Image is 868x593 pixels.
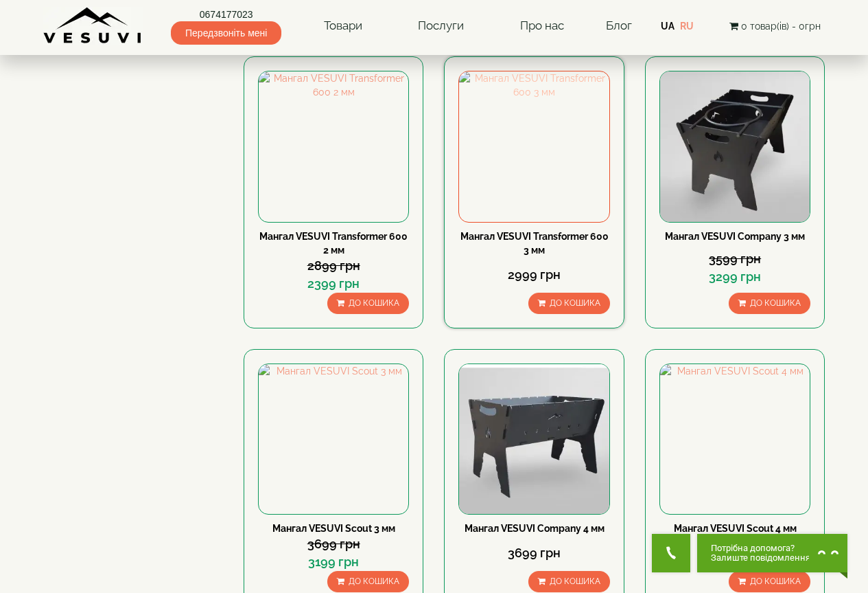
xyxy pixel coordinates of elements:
button: До кошика [327,293,409,314]
a: Мангал VESUVI Company 4 мм [465,523,605,534]
img: Мангал VESUVI Transformer 600 2 мм [259,71,408,221]
div: 3299 грн [659,268,810,286]
button: До кошика [528,571,610,592]
button: До кошика [729,293,810,314]
img: Мангал VESUVI Company 4 мм [459,364,609,514]
span: До кошика [750,577,801,586]
span: До кошика [349,298,399,308]
button: До кошика [528,293,610,314]
a: Мангал VESUVI Transformer 600 2 мм [259,231,408,256]
a: Мангал VESUVI Scout 4 мм [674,523,797,534]
img: Мангал VESUVI Company 3 мм [660,71,810,221]
a: Мангал VESUVI Scout 3 мм [272,523,395,534]
a: Послуги [404,10,478,42]
a: UA [661,21,675,32]
button: Chat button [697,534,847,572]
a: RU [680,21,694,32]
div: 3699 грн [258,535,409,553]
button: До кошика [327,571,409,592]
div: 3599 грн [659,250,810,268]
button: 0 товар(ів) - 0грн [725,19,825,34]
a: Блог [606,19,632,32]
img: Завод VESUVI [43,7,143,45]
button: Get Call button [652,534,690,572]
div: 2899 грн [258,257,409,275]
img: Мангал VESUVI Transformer 600 3 мм [459,71,609,221]
span: Потрібна допомога? [711,544,810,553]
span: До кошика [750,298,801,308]
img: Мангал VESUVI Scout 3 мм [259,364,408,514]
a: Про нас [506,10,578,42]
span: Передзвоніть мені [171,21,281,45]
div: 2399 грн [258,275,409,293]
div: 2999 грн [458,266,609,284]
div: 3199 грн [258,553,409,571]
a: 0674177023 [171,8,281,21]
a: Мангал VESUVI Company 3 мм [665,231,805,242]
span: До кошика [349,577,399,586]
button: До кошика [729,571,810,592]
img: Мангал VESUVI Scout 4 мм [660,364,810,514]
span: До кошика [550,577,600,586]
div: 3699 грн [458,544,609,562]
span: До кошика [550,298,600,308]
a: Товари [310,10,376,42]
span: Залиште повідомлення [711,553,810,563]
span: 0 товар(ів) - 0грн [741,21,821,32]
a: Мангал VESUVI Transformer 600 3 мм [460,231,609,256]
